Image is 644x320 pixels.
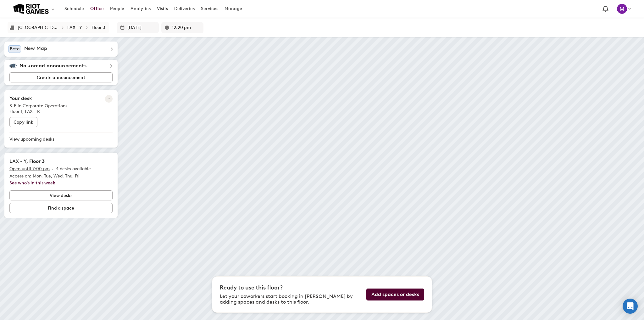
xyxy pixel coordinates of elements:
a: Notification bell navigates to notifications page [600,3,611,15]
a: Analytics [127,3,154,14]
p: 4 desks available [56,165,91,173]
img: Marcela Ibanez [617,4,627,14]
button: Add spaces or desks [366,289,424,300]
a: Visits [154,3,171,14]
a: Office [87,3,107,14]
p: Open until 7:00 pm [9,165,50,173]
div: Floor 3 [92,25,105,30]
p: Access on: Mon, Tue, Wed, Thu, Fri [9,173,113,180]
button: LAX - Y [65,23,84,32]
span: Floor 1, LAX - R [9,109,40,114]
a: Deliveries [171,3,198,14]
div: No unread announcements [9,62,113,70]
h2: LAX - Y, Floor 3 [9,158,113,165]
p: Let your coworkers start booking in [PERSON_NAME] by adding spaces and desks to this floor. [220,294,359,305]
input: Enter a time in h:mm a format or select it for a dropdown list [172,22,200,33]
button: Floor 3 [90,23,107,32]
a: Manage [221,3,245,14]
span: Notification bell navigates to notifications page [601,5,610,13]
a: Services [198,3,221,14]
button: Select an organization - Riot Games currently selected [10,2,58,16]
div: BetaNew Map [8,45,114,53]
a: Schedule [61,3,87,14]
button: Find a space [9,203,113,213]
button: More reservation options [105,95,113,103]
button: Create announcement [9,72,113,82]
button: Marcela Ibanez [614,2,634,15]
a: See who's in this week [9,180,55,186]
div: Open Intercom Messenger [623,299,638,314]
div: LAX - Y [67,25,82,30]
button: View desks [9,190,113,200]
a: View upcoming desks [9,132,113,146]
button: [GEOGRAPHIC_DATA], [GEOGRAPHIC_DATA] [16,23,60,32]
h4: Ready to use this floor? [220,284,359,291]
button: Copy link [9,117,37,127]
h5: No unread announcements [19,63,86,69]
h5: New Map [24,45,47,53]
h2: Your desk [9,95,32,102]
a: People [107,3,127,14]
span: Beta [10,46,19,52]
div: Los Angeles, CA [18,25,58,30]
span: 3-E in Corporate Operations [9,103,67,109]
input: Enter date in L format or select it from the dropdown [127,22,156,33]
